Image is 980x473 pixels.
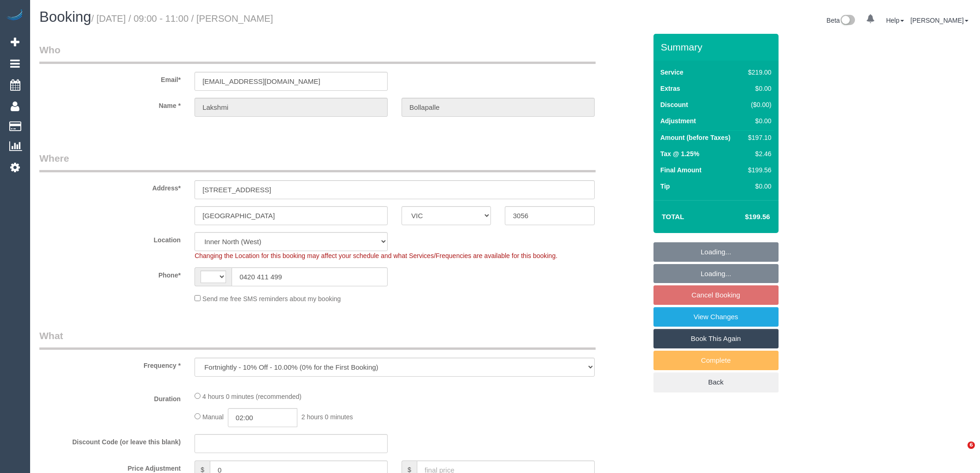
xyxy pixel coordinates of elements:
label: Amount (before Taxes) [660,133,730,142]
div: $2.46 [744,149,771,158]
label: Extras [660,84,680,93]
input: Suburb* [195,206,388,225]
a: Help [886,17,904,24]
label: Discount Code (or leave this blank) [32,434,188,447]
a: Back [653,372,779,392]
div: $0.00 [744,84,771,93]
span: 4 hours 0 minutes (recommended) [202,393,302,400]
strong: Total [662,213,685,221]
span: 6 [967,441,975,449]
input: Post Code* [505,206,594,225]
label: Location [32,232,188,245]
input: Last Name* [402,98,595,117]
label: Service [660,68,684,77]
small: / [DATE] / 09:00 - 11:00 / [PERSON_NAME] [91,13,273,24]
input: Phone* [232,267,388,286]
label: Tax @ 1.25% [660,149,699,158]
input: Email* [195,72,388,91]
a: Book This Again [653,329,779,348]
div: $197.10 [744,133,771,142]
div: $219.00 [744,68,771,77]
span: Send me free SMS reminders about my booking [202,295,341,303]
legend: Where [39,151,596,172]
label: Name * [32,98,188,110]
h4: $199.56 [717,213,770,221]
div: ($0.00) [744,100,771,109]
label: Duration [32,391,188,404]
label: Address* [32,180,188,193]
div: $0.00 [744,182,771,191]
legend: Who [39,43,596,64]
span: 2 hours 0 minutes [302,413,353,421]
div: $0.00 [744,116,771,126]
a: View Changes [653,307,779,327]
label: Tip [660,182,670,191]
h3: Summary [661,42,774,52]
span: Changing the Location for this booking may affect your schedule and what Services/Frequencies are... [195,252,557,259]
span: Manual [202,413,224,421]
label: Final Amount [660,165,702,175]
input: First Name* [195,98,388,117]
span: Booking [39,9,91,25]
label: Discount [660,100,688,109]
legend: What [39,329,596,350]
label: Adjustment [660,116,696,126]
div: $199.56 [744,165,771,175]
img: Automaid Logo [6,9,24,22]
a: [PERSON_NAME] [911,17,968,24]
label: Phone* [32,267,188,280]
label: Price Adjustment [32,460,188,473]
a: Beta [827,17,855,24]
label: Email* [32,72,188,84]
iframe: Intercom live chat [949,441,971,464]
img: New interface [840,15,855,27]
label: Frequency * [32,358,188,370]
